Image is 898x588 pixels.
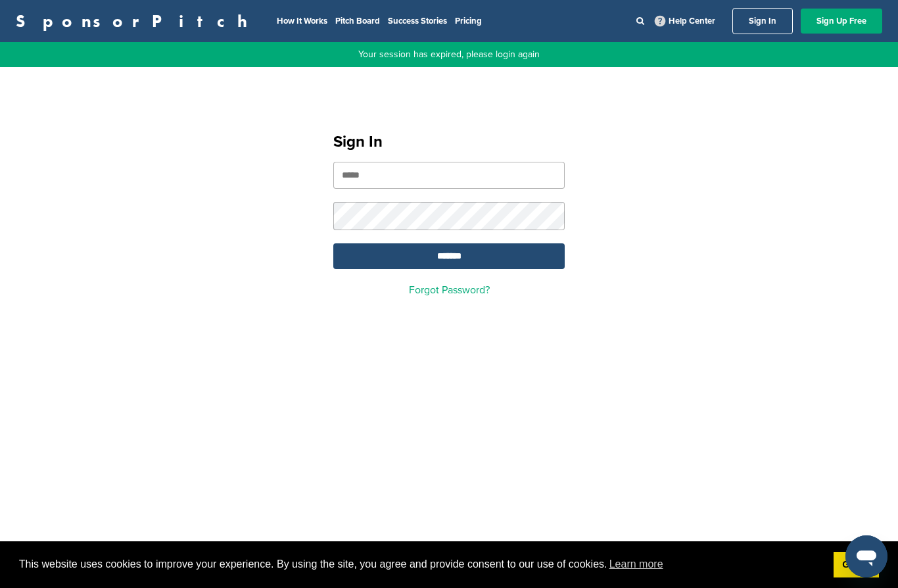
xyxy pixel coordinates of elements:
a: Sign Up Free [801,9,882,34]
a: learn more about cookies [607,554,665,574]
a: dismiss cookie message [834,552,879,578]
a: SponsorPitch [16,12,256,30]
a: How It Works [277,16,327,26]
a: Help Center [652,13,718,29]
a: Forgot Password? [409,283,490,297]
a: Sign In [732,8,793,34]
h1: Sign In [333,130,565,154]
a: Pricing [455,16,482,26]
iframe: Button to launch messaging window [845,535,887,577]
a: Pitch Board [335,16,380,26]
span: This website uses cookies to improve your experience. By using the site, you agree and provide co... [19,554,823,574]
a: Success Stories [388,16,447,26]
